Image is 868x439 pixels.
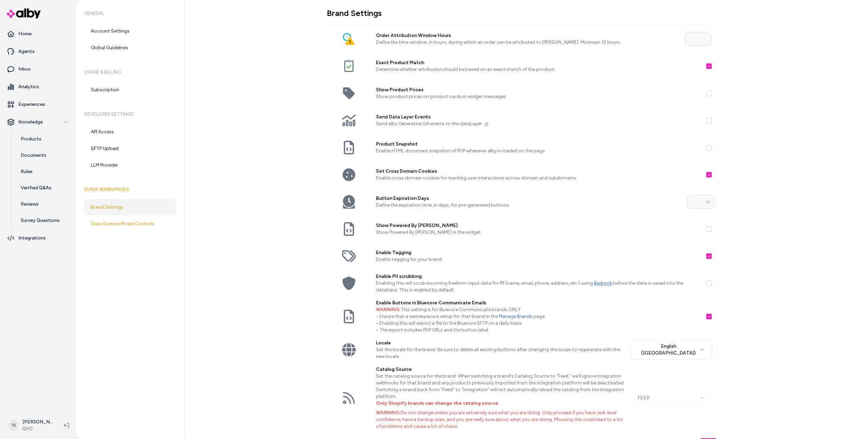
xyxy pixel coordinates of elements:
label: Send Data Layer Events [376,114,701,120]
img: alby Logo [7,8,41,18]
button: Knowledge [3,114,73,130]
p: Rules [21,168,33,175]
a: Brand Settings [84,199,176,215]
a: Global Guidelines [84,40,176,56]
span: N [8,420,19,431]
a: Products [14,131,73,147]
a: API Access [84,124,176,140]
p: Integrations [18,235,46,242]
h6: General [84,4,176,23]
a: Documents [14,147,73,164]
label: Enable Tagging [376,249,701,256]
p: Analytics [18,83,39,90]
p: Agents [18,48,35,55]
p: Enabling this will scrub incoming freeform input data for PII (name, email, phone, address, etc.)... [376,280,701,293]
p: [PERSON_NAME] [22,419,53,425]
p: Send alby Generative QA events to the dataLayer [376,120,701,127]
p: Inbox [18,66,31,73]
a: Verified Q&As [14,180,73,196]
a: Manage Brands [499,313,532,319]
p: Show Powered By [PERSON_NAME] in the widget. [376,229,701,236]
p: This setting is for Bluecore Communicate brands ONLY. • Ensure that a namespace is setup for that... [376,306,701,333]
p: Documents [21,152,46,159]
span: WARNING: [376,307,401,312]
a: Bedrock [594,280,612,286]
p: Enable HTML document snapshot of PDP whenever alby is loaded on the page. [376,148,701,154]
h6: Developer Settings [84,105,176,124]
a: Analytics [3,79,73,95]
p: Show product prices on product cards in widget messages. [376,93,701,100]
a: Integrations [3,230,73,246]
label: Exact Product Match [376,59,701,66]
p: Define the expiration time, in days, for pre-generated buttons. [376,202,682,209]
button: N[PERSON_NAME]QVC [4,415,58,436]
p: Determine whether attribution should be based on an exact match of the product. [376,66,701,73]
a: Inbox [3,61,73,77]
a: Subscription [84,82,176,98]
label: Enable PII scrubbing [376,273,701,280]
p: Home [18,31,32,37]
a: Survey Questions [14,212,73,229]
span: Warning: [376,410,401,416]
label: Enable Buttons in Bluecore Communicate Emails [376,300,701,306]
label: Order Attribution Window Hours [376,32,679,39]
h6: Super Admin Pages [84,180,176,199]
p: Survey Questions [21,217,60,224]
a: Rules [14,164,73,180]
label: Button Expiration Days [376,195,682,202]
p: Set the locale for the brand. Be sure to delete all existing buttons after changing the locale to... [376,346,625,360]
p: Verified Q&As [21,185,52,191]
p: Experiences [18,101,45,108]
p: Reviews [21,201,39,208]
a: Reviews [14,196,73,212]
a: Account Settings [84,23,176,39]
p: Enable tagging for your brand. [376,256,701,263]
a: Home [3,26,73,42]
a: Agents [3,43,73,60]
p: Knowledge [18,119,43,126]
h1: Brand Settings [327,8,717,18]
b: Only Shopify brands can change the catalog source. [376,400,499,406]
label: Catalog Source [376,366,625,373]
a: SFTP Upload [84,140,176,157]
label: Product Snapshot [376,141,701,148]
label: Show Product Prices [376,87,701,93]
a: Data Science Model Controls [84,216,176,232]
label: Set Cross Domain Cookies [376,168,701,175]
p: Enable cross domain cookies for tracking user interactions across domain and subdomains. [376,175,701,182]
h6: Usage & Billing [84,63,176,82]
p: Products [21,136,41,142]
a: LLM Provider [84,157,176,173]
p: Define the time window, in hours, during which an order can be attributed to [PERSON_NAME]. Minim... [376,39,679,46]
p: Set the catalog source for the brand. When switching a brand's Catalog Source to “Feed,” we'll ig... [376,373,625,407]
label: Locale [376,340,625,346]
span: QVC [22,425,53,432]
a: Experiences [3,96,73,113]
p: Do not change unless you are extremely sure what you are doing. Only proceed if you have Jedi-lev... [376,409,625,430]
label: Show Powered By [PERSON_NAME] [376,222,701,229]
